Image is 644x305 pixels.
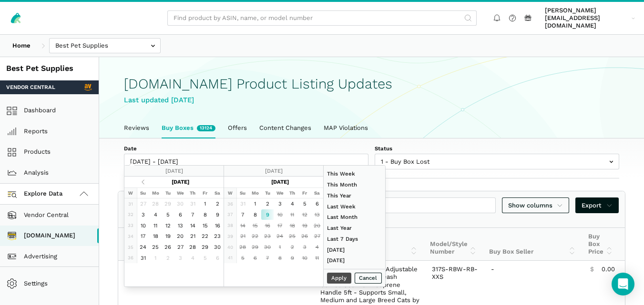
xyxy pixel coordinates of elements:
td: 22 [249,231,261,242]
td: 17 [274,220,286,231]
td: 9 [286,253,298,264]
td: 1 [199,198,211,209]
li: [DATE] [324,244,385,255]
td: 6 [311,198,323,209]
span: Explore Data [10,188,63,200]
td: 37 [224,209,236,220]
td: 29 [249,242,261,253]
td: 3 [174,253,186,264]
a: Content Changes [253,118,317,138]
span: $ [590,266,594,273]
th: Fr [199,187,211,198]
td: 30 [261,242,274,253]
th: Su [137,187,149,198]
td: 31 [186,198,199,209]
li: [DATE] [324,255,385,266]
td: 2 [211,198,224,209]
td: 27 [174,242,186,253]
th: Th [286,187,298,198]
td: 31 [137,253,149,264]
th: Su [236,187,249,198]
div: Best Pet Supplies [6,63,92,74]
td: 25 [286,231,298,242]
td: 31 [124,198,137,209]
td: 41 [224,253,236,264]
input: Find product by ASIN, name, or model number [167,10,477,26]
td: 15 [199,220,211,231]
td: 2 [286,242,298,253]
td: 2 [162,253,174,264]
td: 5 [236,253,249,264]
td: 19 [162,231,174,242]
td: 14 [186,220,199,231]
td: 29 [199,242,211,253]
td: 9 [211,209,224,220]
li: Last 7 Days [324,234,385,245]
th: Tu [162,187,174,198]
div: Showing 1 to 10 of 4,195 buy boxes (filtered from 13,124 total buy boxes) [118,215,625,227]
td: 10 [137,220,149,231]
td: 5 [199,253,211,264]
td: 7 [186,209,199,220]
td: 33 [124,220,137,231]
li: Last Year [324,223,385,234]
td: 18 [149,231,162,242]
td: 30 [211,242,224,253]
td: 28 [186,242,199,253]
td: 2 [261,198,274,209]
td: 30 [174,198,186,209]
td: 26 [162,242,174,253]
td: 8 [249,209,261,220]
li: This Week [324,168,385,179]
td: 39 [224,231,236,242]
input: Best Pet Supplies [49,38,161,54]
td: 28 [236,242,249,253]
th: Sa [311,187,323,198]
th: Fr [298,187,311,198]
th: Mo [249,187,261,198]
td: 6 [174,209,186,220]
td: 25 [149,242,162,253]
td: 15 [249,220,261,231]
span: New buy boxes in the last week [197,125,215,131]
div: Open Intercom Messenger [612,273,634,295]
button: Cancel [355,273,382,284]
td: 36 [224,198,236,209]
td: 12 [298,209,311,220]
td: 28 [149,198,162,209]
td: 8 [199,209,211,220]
td: 11 [311,253,323,264]
td: 5 [162,209,174,220]
td: 29 [162,198,174,209]
td: 6 [211,253,224,264]
li: Last Week [324,201,385,212]
td: 16 [261,220,274,231]
th: Date: activate to sort column ascending [118,228,168,261]
td: 7 [261,253,274,264]
th: Buy Box Price: activate to sort column ascending [582,228,619,261]
td: 4 [149,209,162,220]
td: 17 [137,231,149,242]
td: 23 [211,231,224,242]
td: 12 [162,220,174,231]
label: Status [375,145,619,152]
td: 24 [137,242,149,253]
span: [PERSON_NAME][EMAIL_ADDRESS][DOMAIN_NAME] [545,7,628,30]
td: 10 [274,209,286,220]
div: Last updated [DATE] [124,95,619,106]
td: 40 [224,242,236,253]
td: 7 [236,209,249,220]
a: Export [575,197,619,213]
span: Show columns [508,201,563,210]
span: Export [582,201,613,210]
td: 38 [224,220,236,231]
td: 23 [261,231,274,242]
td: 22 [199,231,211,242]
span: Vendor Central [6,83,55,91]
td: 21 [236,231,249,242]
th: [DATE] [249,177,311,187]
a: [PERSON_NAME][EMAIL_ADDRESS][DOMAIN_NAME] [542,5,638,31]
td: 36 [124,253,137,264]
td: 4 [286,198,298,209]
td: 4 [186,253,199,264]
